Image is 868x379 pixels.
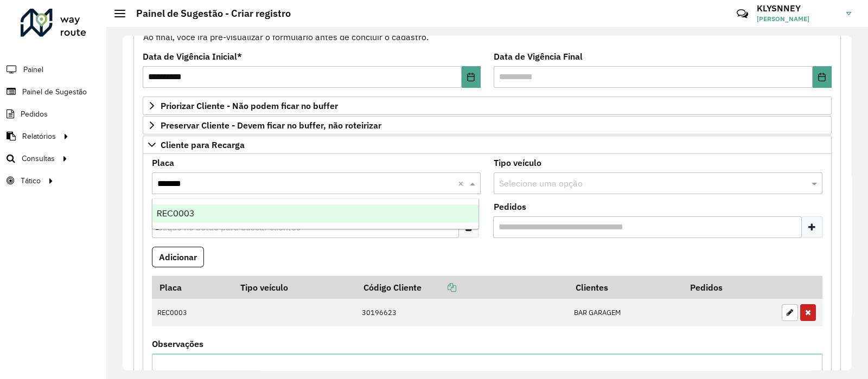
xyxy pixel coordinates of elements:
[462,66,481,88] button: Choose Date
[813,66,832,88] button: Choose Date
[143,136,832,154] a: Cliente para Recarga
[152,337,203,350] label: Observações
[152,198,479,229] ng-dropdown-panel: Options list
[22,131,56,142] span: Relatórios
[152,299,233,327] td: REC0003
[161,140,245,149] span: Cliente para Recarga
[757,14,838,24] span: [PERSON_NAME]
[22,86,87,98] span: Painel de Sugestão
[152,247,204,267] button: Adicionar
[494,50,583,63] label: Data de Vigência Final
[21,175,41,187] span: Tático
[568,276,682,299] th: Clientes
[356,299,568,327] td: 30196623
[682,276,776,299] th: Pedidos
[21,108,48,120] span: Pedidos
[152,276,233,299] th: Placa
[125,8,291,20] h2: Painel de Sugestão - Criar registro
[22,153,55,164] span: Consultas
[143,50,242,63] label: Data de Vigência Inicial
[161,101,338,110] span: Priorizar Cliente - Não podem ficar no buffer
[23,64,43,75] span: Painel
[494,200,526,213] label: Pedidos
[161,121,381,130] span: Preservar Cliente - Devem ficar no buffer, não roteirizar
[422,282,456,293] a: Copiar
[152,156,174,169] label: Placa
[568,299,682,327] td: BAR GARAGEM
[757,3,838,14] h3: KLYSNNEY
[143,97,832,115] a: Priorizar Cliente - Não podem ficar no buffer
[731,2,754,25] a: Contato Rápido
[494,156,541,169] label: Tipo veículo
[233,276,356,299] th: Tipo veículo
[157,209,194,218] span: REC0003
[458,177,467,190] span: Clear all
[356,276,568,299] th: Código Cliente
[143,116,832,134] a: Preservar Cliente - Devem ficar no buffer, não roteirizar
